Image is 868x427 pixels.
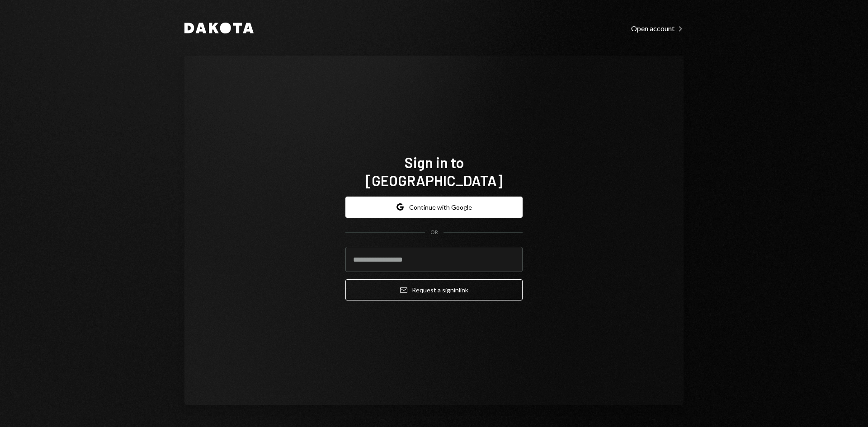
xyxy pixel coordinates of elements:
div: Open account [631,24,684,33]
button: Request a signinlink [345,279,523,300]
button: Continue with Google [345,197,523,218]
h1: Sign in to [GEOGRAPHIC_DATA] [345,153,523,189]
a: Open account [631,23,684,33]
div: OR [430,229,438,236]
